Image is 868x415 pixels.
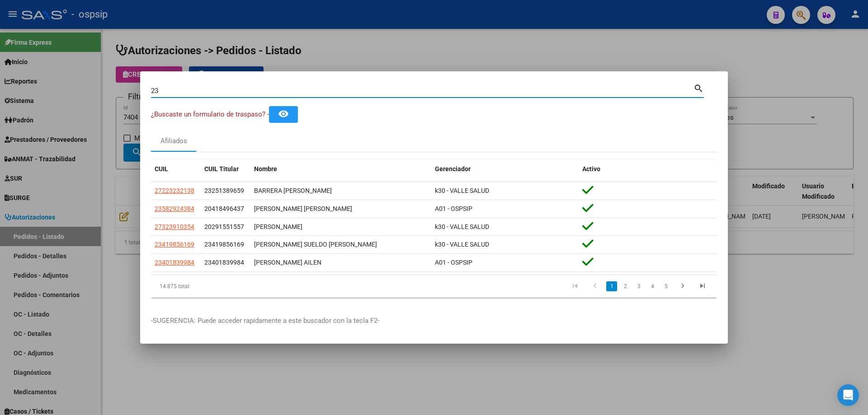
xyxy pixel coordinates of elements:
[620,281,631,291] a: 2
[660,281,671,291] a: 5
[151,316,717,326] p: -SUGERENCIA: Puede acceder rapidamente a este buscador con la tecla F2-
[659,279,673,294] li: page 5
[606,281,617,291] a: 1
[633,281,644,291] a: 3
[204,205,244,212] span: 20418496437
[151,275,263,298] div: 14.875 total
[254,186,428,196] div: BARRERA [PERSON_NAME]
[155,165,168,173] span: CUIL
[201,159,250,179] datatable-header-cell: CUIL Titular
[632,279,646,294] li: page 3
[254,165,277,173] span: Nombre
[435,187,489,194] span: k30 - VALLE SALUD
[151,159,201,179] datatable-header-cell: CUIL
[586,281,604,291] a: go to previous page
[605,279,618,294] li: page 1
[151,110,269,118] span: ¿Buscaste un formulario de traspaso? -
[618,279,632,294] li: page 2
[204,187,244,194] span: 23251389659
[204,259,244,266] span: 23401839984
[204,165,239,173] span: CUIL Titular
[435,165,471,173] span: Gerenciador
[582,165,600,173] span: Activo
[155,187,194,194] span: 27223232138
[647,281,658,291] a: 4
[435,223,489,230] span: k30 - VALLE SALUD
[566,281,584,291] a: go to first page
[254,222,428,232] div: [PERSON_NAME]
[254,257,428,268] div: [PERSON_NAME] AILEN
[646,279,659,294] li: page 4
[431,159,579,179] datatable-header-cell: Gerenciador
[250,159,431,179] datatable-header-cell: Nombre
[278,108,289,119] mat-icon: remove_red_eye
[674,281,691,291] a: go to next page
[435,205,472,212] span: A01 - OSPSIP
[254,204,428,214] div: [PERSON_NAME] [PERSON_NAME]
[693,82,704,93] mat-icon: search
[204,241,244,248] span: 23419856169
[694,281,711,291] a: go to last page
[155,205,194,212] span: 23582924384
[435,259,472,266] span: A01 - OSPSIP
[837,384,859,406] div: Open Intercom Messenger
[435,241,489,248] span: k30 - VALLE SALUD
[254,239,428,250] div: [PERSON_NAME] SUELDO [PERSON_NAME]
[155,223,194,230] span: 27323910354
[155,259,194,266] span: 23401839984
[160,136,187,146] div: Afiliados
[579,159,717,179] datatable-header-cell: Activo
[204,223,244,230] span: 20291551557
[155,241,194,248] span: 23419856169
